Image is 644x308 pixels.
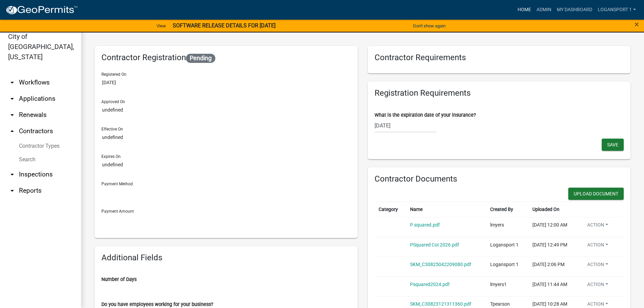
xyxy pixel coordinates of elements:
button: Upload Document [568,188,624,200]
th: Category [375,202,406,217]
label: Number of Days [101,277,137,282]
a: My Dashboard [554,3,595,16]
th: Name [406,202,486,217]
a: Home [515,3,534,16]
td: lmyers1 [486,277,528,297]
h6: Registration Requirements [375,88,624,98]
h6: Additional Fields [101,253,351,263]
a: SKM_C30823121311360.pdf [410,301,471,307]
td: [DATE] 2:06 PM [528,257,578,277]
td: [DATE] 12:49 PM [528,237,578,257]
label: What is the expiration date of your insurance? [375,113,476,118]
button: Don't show again [410,20,448,31]
td: [DATE] 12:00 AM [528,217,578,237]
h6: Contractor Requirements [375,53,624,63]
i: arrow_drop_down [8,95,16,103]
th: Created By [486,202,528,217]
strong: SOFTWARE RELEASE DETAILS FOR [DATE] [173,22,276,29]
h6: Contractor Documents [375,174,624,184]
button: Close [635,20,639,28]
i: arrow_drop_down [8,170,16,179]
a: View [154,20,169,31]
td: [DATE] 11:44 AM [528,277,578,297]
span: × [635,20,639,29]
i: arrow_drop_down [8,78,16,87]
h6: Contractor Registration [101,53,351,63]
th: Uploaded On [528,202,578,217]
a: SKM_C30825042209080.pdf [410,262,471,267]
button: Action [582,241,614,251]
a: P squared.pdf [410,222,440,228]
wm-modal-confirm: New Document [568,188,624,202]
input: mm/dd/yyyy [375,119,436,133]
button: Action [582,221,614,231]
td: Logansport 1 [486,237,528,257]
i: arrow_drop_down [8,187,16,195]
button: Save [602,139,624,151]
a: PSquared CoI 2026.pdf [410,242,459,247]
button: Action [582,261,614,271]
label: Do you have employees working for your business? [101,302,213,307]
a: Admin [534,3,554,16]
span: Pending [186,54,215,63]
a: Psquared2024.pdf [410,282,450,287]
button: Action [582,281,614,291]
a: Logansport 1 [595,3,639,16]
td: lmyers [486,217,528,237]
td: Logansport 1 [486,257,528,277]
i: arrow_drop_up [8,127,16,135]
span: Save [607,142,618,147]
i: arrow_drop_down [8,111,16,119]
